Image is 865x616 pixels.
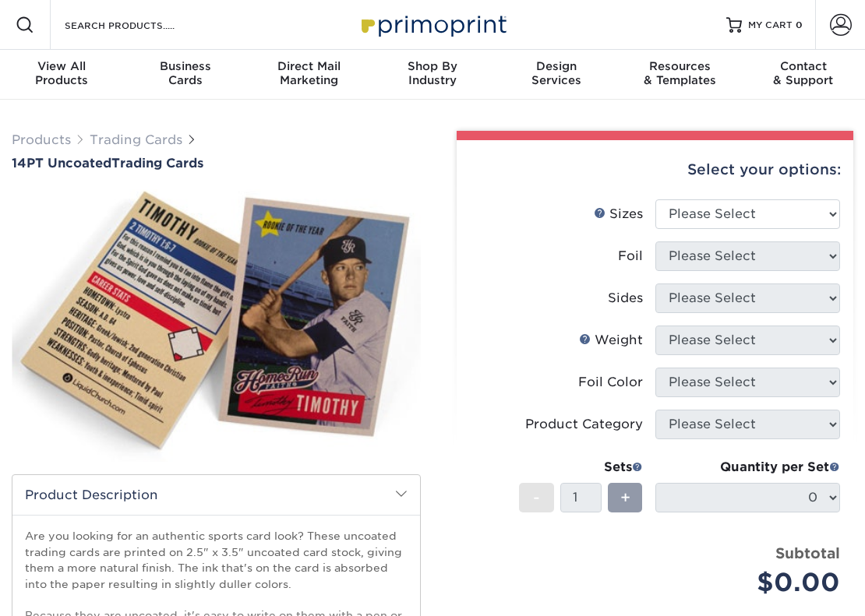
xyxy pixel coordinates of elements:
[494,59,618,87] div: Services
[12,156,421,171] a: 14PT UncoatedTrading Cards
[525,415,643,434] div: Product Category
[618,59,742,87] div: & Templates
[594,205,643,224] div: Sizes
[371,50,495,100] a: Shop ByIndustry
[355,8,510,41] img: Primoprint
[247,59,371,87] div: Marketing
[124,50,248,100] a: BusinessCards
[579,331,643,350] div: Weight
[12,185,421,467] img: 14PT Uncoated 01
[63,16,215,34] input: SEARCH PRODUCTS.....
[371,59,495,73] span: Shop By
[620,486,630,509] span: +
[519,458,642,477] div: Sets
[371,59,495,87] div: Industry
[124,59,248,73] span: Business
[618,50,742,100] a: Resources& Templates
[578,373,643,392] div: Foil Color
[90,132,182,147] a: Trading Cards
[741,59,865,87] div: & Support
[12,156,111,171] span: 14PT Uncoated
[12,475,420,515] h2: Product Description
[667,564,841,601] div: $0.00
[748,19,793,32] span: MY CART
[618,59,742,73] span: Resources
[533,486,540,509] span: -
[12,132,71,147] a: Products
[796,19,803,30] span: 0
[741,59,865,73] span: Contact
[247,50,371,100] a: Direct MailMarketing
[469,140,841,199] div: Select your options:
[12,156,421,171] h1: Trading Cards
[247,59,371,73] span: Direct Mail
[494,59,618,73] span: Design
[618,247,643,266] div: Foil
[775,544,840,561] strong: Subtotal
[124,59,248,87] div: Cards
[655,458,841,477] div: Quantity per Set
[494,50,618,100] a: DesignServices
[608,289,643,308] div: Sides
[741,50,865,100] a: Contact& Support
